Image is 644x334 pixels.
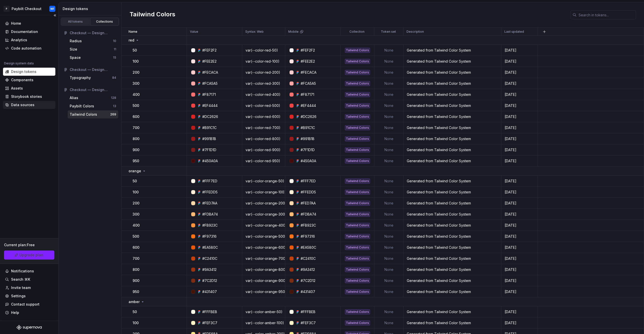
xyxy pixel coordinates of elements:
div: #B91C1C [202,125,217,130]
div: [DATE] [502,245,537,250]
div: #F87171 [301,92,314,97]
div: #DC2626 [301,114,316,119]
div: 84 [112,76,116,80]
td: None [374,306,404,317]
p: 900 [133,278,139,283]
a: Assets [3,84,55,92]
div: #FFF7ED [301,179,316,184]
a: Space15 [68,54,118,62]
div: [DATE] [502,223,537,228]
div: [DATE] [502,158,537,163]
p: Description [407,30,424,34]
p: 400 [133,92,140,97]
div: Code automation [11,46,42,51]
span: Upgrade plan [19,253,43,258]
a: Upgrade plan [4,251,54,260]
div: Tailwind Colors [345,223,370,228]
td: None [374,122,404,133]
div: #FFF7ED [202,179,217,184]
div: [DATE] [502,234,537,239]
div: Paybilt Colors [70,104,94,109]
a: Tailwind Colors269 [68,110,118,118]
div: Alias [70,95,78,100]
div: #F97316 [301,234,315,239]
div: Tailwind Colors [345,278,370,283]
div: var(--color-orange-900) [243,278,285,283]
div: #9A3412 [202,267,217,272]
p: Token set [381,30,396,34]
div: 15 [113,56,116,60]
td: None [374,100,404,111]
div: var(--color-orange-800) [243,267,285,272]
div: Tailwind Colors [345,212,370,217]
div: Generated from Tailwind Color System [404,70,501,75]
a: Typography84 [68,74,118,82]
div: Tailwind Colors [345,320,370,325]
div: Generated from Tailwind Color System [404,212,501,217]
div: Tailwind Colors [345,81,370,86]
div: #FDBA74 [301,212,316,217]
div: var(--color-red-200) [243,70,285,75]
div: [DATE] [502,48,537,53]
div: [DATE] [502,147,537,152]
div: #FEF3C7 [301,320,316,325]
td: None [374,67,404,78]
div: #EA580C [202,245,218,250]
div: [DATE] [502,201,537,206]
div: Search ⌘K [11,277,30,282]
div: #FEF2F2 [301,48,315,53]
div: Invite team [11,285,31,290]
div: Help [11,310,19,315]
div: Checkout — Design System — Misc [W.I.P] [70,30,116,35]
div: Tailwind Colors [345,136,370,141]
p: 50 [133,309,137,314]
p: Value [190,30,198,34]
div: [DATE] [502,212,537,217]
div: #450A0A [301,158,316,163]
div: [DATE] [502,114,537,119]
div: var(--color-orange-950) [243,289,285,294]
div: #FFEDD5 [202,190,218,195]
div: Current plan : Free [4,242,54,247]
p: Last updated [504,30,524,34]
td: None [374,220,404,231]
a: Storybook stories [3,93,55,101]
div: #DC2626 [202,114,218,119]
div: [DATE] [502,267,537,272]
div: var(--color-red-300) [243,81,285,86]
div: [DATE] [502,309,537,314]
div: var(--color-orange-600) [243,245,285,250]
p: 400 [133,223,140,228]
p: 950 [133,158,139,163]
div: Generated from Tailwind Color System [404,92,501,97]
button: Alias128 [68,94,118,102]
div: var(--color-red-900) [243,147,285,152]
div: Tailwind Colors [345,48,370,53]
p: 200 [133,201,139,206]
div: #FED7AA [202,201,217,206]
div: var(--color-orange-50) [243,179,285,184]
button: Paybilt Colors13 [68,102,118,110]
td: None [374,198,404,209]
p: Syntax: Web [245,30,264,34]
div: Tailwind Colors [345,103,370,108]
div: #FFEDD5 [301,190,316,195]
div: #431407 [301,289,315,294]
div: Generated from Tailwind Color System [404,158,501,163]
div: #FEF2F2 [202,48,217,53]
a: Analytics [3,36,55,44]
div: Generated from Tailwind Color System [404,103,501,108]
div: 11 [114,47,116,51]
div: #F97316 [202,234,217,239]
div: Checkout — Design System — Colors [W.I.P] [70,87,116,92]
button: Contact support [3,300,55,308]
div: #991B1B [301,136,314,141]
td: None [374,231,404,242]
p: red [129,38,134,43]
p: Mobile [288,30,299,34]
div: #7C2D12 [301,278,315,283]
div: Typography [70,75,91,80]
div: #B91C1C [301,125,315,130]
